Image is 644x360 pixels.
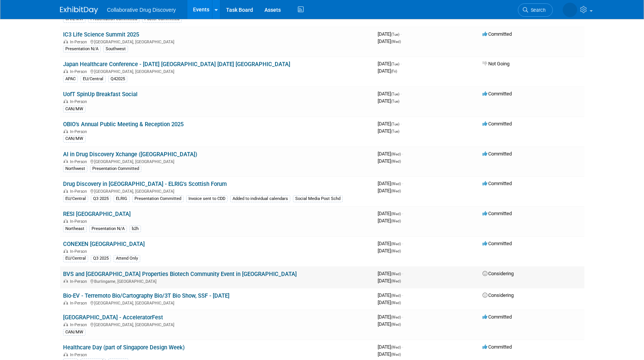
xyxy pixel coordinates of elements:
[402,271,403,276] span: -
[391,249,401,253] span: (Wed)
[391,322,401,327] span: (Wed)
[378,188,401,193] span: [DATE]
[378,151,403,157] span: [DATE]
[103,46,128,52] div: Southwest
[391,272,401,276] span: (Wed)
[402,241,403,246] span: -
[518,3,553,17] a: Search
[63,68,372,74] div: [GEOGRAPHIC_DATA], [GEOGRAPHIC_DATA]
[400,61,402,67] span: -
[378,211,403,216] span: [DATE]
[70,352,89,357] span: In-Person
[63,279,68,283] img: In-Person Event
[293,195,343,202] div: Social Media Post Schd
[483,271,514,276] span: Considering
[378,248,401,254] span: [DATE]
[402,344,403,350] span: -
[391,99,399,103] span: (Tue)
[378,158,401,164] span: [DATE]
[483,181,512,186] span: Committed
[391,345,401,349] span: (Wed)
[483,31,512,37] span: Committed
[378,278,401,284] span: [DATE]
[89,225,127,232] div: Presentation N/A
[402,292,403,298] span: -
[70,40,89,44] span: In-Person
[528,7,546,13] span: Search
[378,121,402,127] span: [DATE]
[391,182,401,186] span: (Wed)
[63,352,68,356] img: In-Person Event
[63,158,372,164] div: [GEOGRAPHIC_DATA], [GEOGRAPHIC_DATA]
[63,321,372,327] div: [GEOGRAPHIC_DATA], [GEOGRAPHIC_DATA]
[378,351,401,357] span: [DATE]
[63,188,372,194] div: [GEOGRAPHIC_DATA], [GEOGRAPHIC_DATA]
[400,91,402,97] span: -
[378,61,402,67] span: [DATE]
[391,279,401,283] span: (Wed)
[400,31,402,37] span: -
[391,32,399,36] span: (Tue)
[63,159,68,163] img: In-Person Event
[378,271,403,276] span: [DATE]
[114,255,140,262] div: Attend Only
[81,76,106,82] div: EU/Central
[90,165,141,172] div: Presentation Committed
[378,314,403,320] span: [DATE]
[63,38,372,44] div: [GEOGRAPHIC_DATA], [GEOGRAPHIC_DATA]
[378,241,403,246] span: [DATE]
[483,241,512,246] span: Committed
[70,219,89,224] span: In-Person
[63,300,372,306] div: [GEOGRAPHIC_DATA], [GEOGRAPHIC_DATA]
[483,61,510,67] span: Not Going
[70,301,89,306] span: In-Person
[63,329,85,336] div: CAN/MW
[63,344,185,351] a: Healthcare Day (part of Singapore Design Week)
[391,69,397,73] span: (Fri)
[391,122,399,126] span: (Tue)
[483,344,512,350] span: Committed
[63,249,68,253] img: In-Person Event
[63,151,197,158] a: AI in Drug Discovery Xchange ([GEOGRAPHIC_DATA])
[63,76,78,82] div: APAC
[483,151,512,157] span: Committed
[378,181,403,186] span: [DATE]
[391,129,399,133] span: (Tue)
[186,195,228,202] div: Invoice sent to CDD
[107,7,176,13] span: Collaborative Drug Discovery
[70,69,89,74] span: In-Person
[63,46,101,52] div: Presentation N/A
[391,293,401,298] span: (Wed)
[391,152,401,156] span: (Wed)
[63,189,68,193] img: In-Person Event
[483,211,512,216] span: Committed
[70,249,89,254] span: In-Person
[63,241,145,247] a: CONEXEN [GEOGRAPHIC_DATA]
[70,322,89,327] span: In-Person
[402,151,403,157] span: -
[63,135,85,142] div: CAN/MW
[63,301,68,304] img: In-Person Event
[63,195,88,202] div: EU/Central
[63,106,85,113] div: CAN/MW
[63,165,87,172] div: Northwest
[391,352,401,357] span: (Wed)
[402,314,403,320] span: -
[114,195,130,202] div: ELRIG
[230,195,290,202] div: Added to individual calendars
[63,271,297,278] a: BVS and [GEOGRAPHIC_DATA] Properties Biotech Community Event in [GEOGRAPHIC_DATA]
[63,314,163,321] a: [GEOGRAPHIC_DATA] - AcceleratorFest
[391,301,401,305] span: (Wed)
[63,61,290,68] a: Japan Healthcare Conference - [DATE] [GEOGRAPHIC_DATA] [DATE] [GEOGRAPHIC_DATA]
[60,6,98,14] img: ExhibitDay
[63,91,138,98] a: UofT SpinUp Breakfast Social
[391,40,401,44] span: (Wed)
[70,159,89,164] span: In-Person
[391,315,401,319] span: (Wed)
[63,99,68,103] img: In-Person Event
[63,211,131,217] a: RESI [GEOGRAPHIC_DATA]
[63,322,68,326] img: In-Person Event
[378,321,401,327] span: [DATE]
[391,92,399,96] span: (Tue)
[63,129,68,133] img: In-Person Event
